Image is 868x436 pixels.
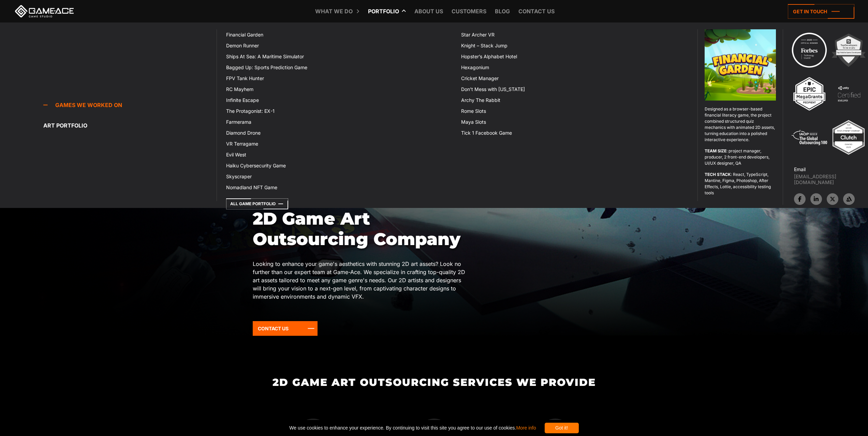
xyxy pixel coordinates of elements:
[222,127,457,138] a: Diamond Drone
[545,423,579,433] div: Got it!
[222,40,457,51] a: Demon Runner
[222,73,457,84] a: FPV Tank Hunter
[830,119,867,156] img: Top ar vr development company gaming 2025 game ace
[222,29,457,40] a: Financial Garden
[226,198,288,209] a: All Game Portfolio
[830,31,867,69] img: 2
[794,166,806,172] strong: Email
[791,75,828,112] img: 3
[253,209,470,250] h1: 2D Game Art Outsourcing Company
[43,119,217,132] a: Art portfolio
[457,29,692,40] a: Star Archer VR
[222,171,457,182] a: Skyscraper
[457,117,692,127] a: Maya Slots
[705,172,731,177] strong: TECH STACK
[222,51,457,62] a: Ships At Sea: A Maritime Simulator
[222,106,457,117] a: The Protagonist: EX-1
[252,377,616,388] h2: 2D Game Art Outsourcing Services We Provide
[222,160,457,171] a: Haiku Cybersecurity Game
[516,425,536,431] a: More info
[222,62,457,73] a: Bagged Up: Sports Prediction Game
[222,117,457,127] a: Farmerama
[253,260,470,301] p: Looking to enhance your game's aesthetics with stunning 2D art assets? Look no further than our e...
[457,127,692,138] a: Tick 1 Facebook Game
[222,84,457,95] a: RC Mayhem
[289,423,536,433] span: We use cookies to enhance your experience. By continuing to visit this site you agree to our use ...
[253,321,318,336] a: Contact Us
[794,174,868,185] a: [EMAIL_ADDRESS][DOMAIN_NAME]
[457,40,692,51] a: Knight – Stack Jump
[222,138,457,149] a: VR Terragame
[222,95,457,106] a: Infinite Escape
[788,4,854,19] a: Get in touch
[791,31,828,69] img: Technology council badge program ace 2025 game ace
[457,62,692,73] a: Hexagonium
[457,84,692,95] a: Don’t Mess with [US_STATE]
[222,182,457,193] a: Nomadland NFT Game
[457,106,692,117] a: Rome Slots
[791,119,828,156] img: 5
[457,51,692,62] a: Hopster’s Alphabet Hotel
[830,75,868,112] img: 4
[457,73,692,84] a: Cricket Manager
[705,148,776,166] p: : project manager, producer, 2 front-end developers, UI/UX designer, QA
[43,98,217,112] a: Games we worked on
[705,106,776,143] p: Designed as a browser-based financial literacy game, the project combined structured quiz mechani...
[457,95,692,106] a: Archy The Rabbit
[705,29,776,101] img: My financial garden logo
[222,149,457,160] a: Evil West
[705,148,726,153] strong: TEAM SIZE
[705,171,776,196] p: : React, TypeScript, Mantine, Figma, Photoshop, After Effects, Lottie, accessibility testing tools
